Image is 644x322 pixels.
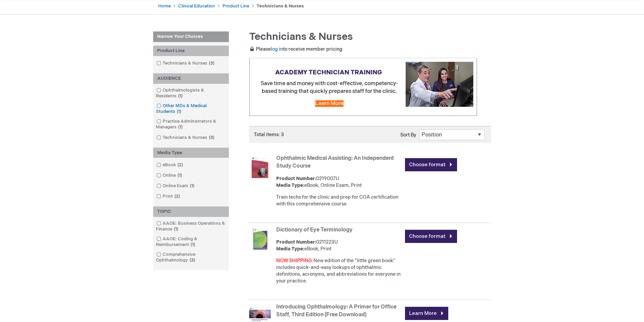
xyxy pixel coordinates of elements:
span: 3 [188,257,197,263]
a: Technicians & Nurses3 [155,60,217,67]
a: eBook2 [155,162,186,168]
a: Dictionary of Eye Terminology [276,227,353,233]
a: Online1 [155,172,185,179]
span: 1 [176,124,184,130]
a: Comprehensive Ophthalmology3 [155,251,227,264]
a: Ophthalmologists & Residents1 [155,87,227,99]
font: NOW SHIPPING: [276,258,313,264]
span: Total items: 3 [254,132,284,138]
img: Ophthalmic Medical Assisting: An Independent Study Course [249,156,271,178]
a: Practice Administrators & Managers1 [155,118,227,130]
span: 1 [172,226,180,232]
span: 1 [188,183,196,189]
div: 0211223U eBook, Print [276,239,402,252]
a: Other MDs & Medical Students1 [155,103,227,115]
a: Online Exam1 [155,183,197,189]
strong: Media Type: [276,182,304,188]
label: Sort By [400,132,416,138]
strong: Product Number: [276,176,316,181]
a: Learn More [315,100,343,107]
div: TOPIC [153,206,229,217]
a: AAOE: Business Operations & Finance1 [155,220,227,232]
span: 2 [176,162,185,168]
p: Save time and money with cost-effective, competency-based training that quickly prepares staff fo... [253,80,473,96]
strong: Narrow Your Choices [153,31,229,42]
a: Ophthalmic Medical Assisting: An Independent Study Course [276,155,394,169]
span: 2 [173,194,182,199]
div: Train techs for the clinic and prep for COA certification with this comprehensive course. [276,194,402,207]
a: AAOE: Coding & Reimbursement1 [155,236,227,248]
span: 3 [207,135,216,140]
a: Print2 [155,193,183,200]
div: AUDIENCE [153,73,229,84]
img: Dictionary of Eye Terminology [249,228,271,250]
a: Home [158,3,171,9]
a: Product Line [222,3,249,9]
span: 1 [176,173,184,178]
span: Technicians & Nurses [249,31,353,43]
span: 1 [175,109,183,114]
a: Choose format [405,158,457,171]
span: 3 [207,60,216,66]
a: Introducing Ophthalmology: A Primer for Office Staff, Third Edition (Free Download) [276,304,397,318]
div: Media Type [153,148,229,158]
a: log in [271,46,283,52]
img: Explore cost-effective Academy technician training programs [406,62,473,107]
strong: Product Number: [276,239,316,245]
span: 1 [176,93,184,99]
div: 0219007U eBook, Online Exam, Print [276,175,402,189]
a: Learn More [405,307,448,320]
div: New edition of the "little green book" includes quick-and-easy lookups of ophthalmic definitions,... [276,257,402,284]
strong: Technicians & Nurses [257,3,304,9]
a: Clinical Education [178,3,215,9]
a: Choose format [405,230,457,243]
strong: Media Type: [276,246,304,252]
strong: ACADEMY TECHNICIAN TRAINING [275,69,382,76]
span: 1 [189,242,197,247]
a: Technicians & Nurses3 [155,134,217,141]
div: Product Line [153,46,229,56]
span: Please to receive member pricing [249,46,342,52]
